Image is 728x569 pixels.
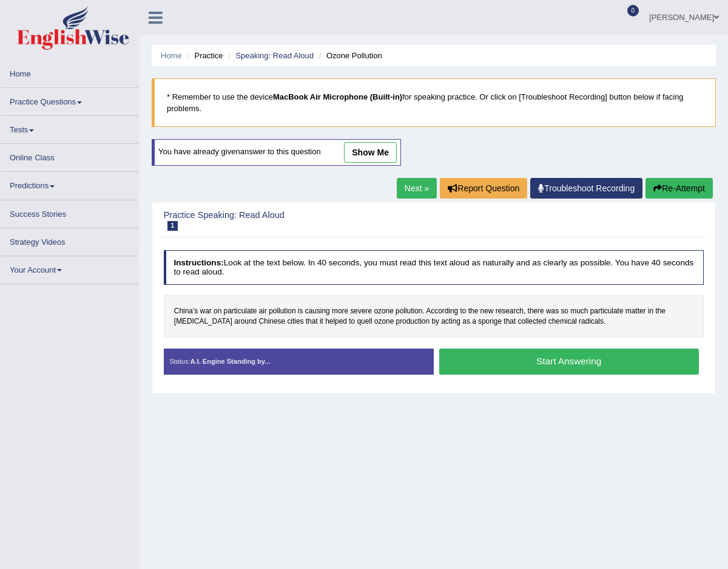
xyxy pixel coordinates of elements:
[1,200,139,224] a: Success Stories
[164,295,704,337] div: China’s war on particulate air pollution is causing more severe ozone pollution. According to the...
[1,116,139,140] a: Tests
[161,51,182,60] a: Home
[344,142,397,163] a: show me
[167,221,178,230] span: 1
[152,139,401,166] div: You have already given answer to this question
[645,178,713,199] button: Re-Attempt
[1,88,139,112] a: Practice Questions
[316,50,382,61] li: Ozone Pollution
[152,78,716,127] blockquote: * Remember to use the device for speaking practice. Or click on [Troubleshoot Recording] button b...
[440,178,527,199] button: Report Question
[235,51,314,60] a: Speaking: Read Aloud
[190,358,271,365] strong: A.I. Engine Standing by...
[439,349,699,375] button: Start Answering
[164,211,499,231] h2: Practice Speaking: Read Aloud
[184,50,223,61] li: Practice
[1,144,139,168] a: Online Class
[1,228,139,252] a: Strategy Videos
[627,5,639,16] span: 0
[1,172,139,196] a: Predictions
[174,258,223,267] b: Instructions:
[164,250,704,285] h4: Look at the text below. In 40 seconds, you must read this text aloud as naturally and as clearly ...
[397,178,437,199] a: Next »
[1,256,139,280] a: Your Account
[164,349,434,375] div: Status:
[530,178,642,199] a: Troubleshoot Recording
[1,60,139,84] a: Home
[273,92,402,101] b: MacBook Air Microphone (Built-in)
